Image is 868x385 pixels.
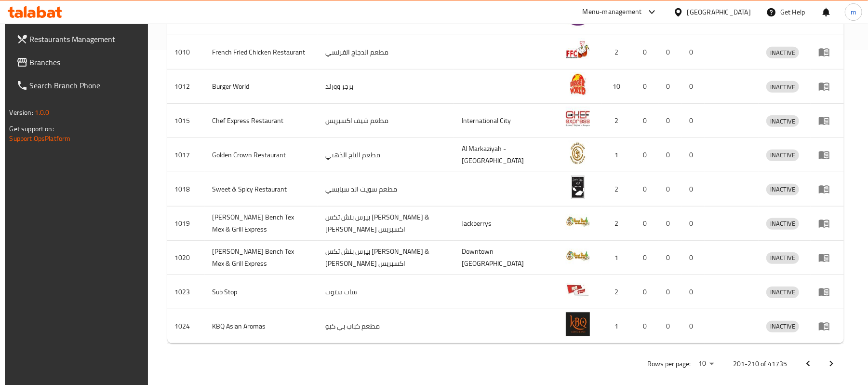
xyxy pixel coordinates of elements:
[205,172,318,206] td: Sweet & Spicy Restaurant
[766,150,799,161] span: INACTIVE
[635,275,658,309] td: 0
[601,206,635,241] td: 2
[818,183,836,195] div: Menu
[318,69,454,104] td: برجر وورلد
[318,104,454,138] td: مطعم شيف اكسبريس
[205,35,318,69] td: French Fried Chicken Restaurant
[766,321,799,332] div: INACTIVE
[635,172,658,206] td: 0
[766,116,799,127] span: INACTIVE
[681,275,705,309] td: 0
[658,35,681,69] td: 0
[658,172,681,206] td: 0
[318,138,454,172] td: مطعم التاج الذهبي
[454,206,558,241] td: Jackberrys
[601,69,635,104] td: 10
[205,206,318,241] td: [PERSON_NAME] Bench Tex Mex & Grill Express
[318,35,454,69] td: مطعم الدجاج الفرنسي
[635,104,658,138] td: 0
[681,104,705,138] td: 0
[167,206,205,241] td: 1019
[454,104,558,138] td: International City
[566,38,590,62] img: French Fried Chicken Restaurant
[205,69,318,104] td: Burger World
[818,115,836,126] div: Menu
[205,104,318,138] td: Chef Express Restaurant
[658,69,681,104] td: 0
[318,309,454,344] td: مطعم كباب بي كيو
[583,6,642,18] div: Menu-management
[566,209,590,234] img: Barry's Bench Tex Mex & Grill Express
[681,172,705,206] td: 0
[30,56,142,68] span: Branches
[766,218,799,229] span: INACTIVE
[10,123,54,135] span: Get support on:
[818,81,836,92] div: Menu
[566,141,590,165] img: Golden Crown Restaurant
[818,320,836,332] div: Menu
[818,218,836,229] div: Menu
[318,172,454,206] td: مطعم سويت اند سبايسي
[766,184,799,195] span: INACTIVE
[167,35,205,69] td: 1010
[167,104,205,138] td: 1015
[797,352,820,375] button: Previous page
[681,309,705,344] td: 0
[766,81,799,93] div: INACTIVE
[9,27,150,51] a: Restaurants Management
[635,138,658,172] td: 0
[601,104,635,138] td: 2
[454,138,558,172] td: Al Markaziyah - [GEOGRAPHIC_DATA]
[681,69,705,104] td: 0
[635,69,658,104] td: 0
[658,241,681,275] td: 0
[601,35,635,69] td: 2
[766,287,799,298] span: INACTIVE
[733,358,787,370] p: 201-210 of 41735
[601,309,635,344] td: 1
[766,252,799,263] span: INACTIVE
[635,241,658,275] td: 0
[9,74,150,97] a: Search Branch Phone
[766,321,799,332] span: INACTIVE
[647,358,691,370] p: Rows per page:
[318,241,454,275] td: بيرس بنش تكس [PERSON_NAME] & [PERSON_NAME] اكسبريس
[658,275,681,309] td: 0
[601,275,635,309] td: 2
[635,206,658,241] td: 0
[318,275,454,309] td: ساب ستوب
[766,82,799,93] span: INACTIVE
[167,241,205,275] td: 1020
[10,106,33,119] span: Version:
[766,287,799,298] div: INACTIVE
[687,7,751,17] div: [GEOGRAPHIC_DATA]
[205,241,318,275] td: [PERSON_NAME] Bench Tex Mex & Grill Express
[205,275,318,309] td: Sub Stop
[681,138,705,172] td: 0
[601,241,635,275] td: 1
[601,138,635,172] td: 1
[766,115,799,127] div: INACTIVE
[658,104,681,138] td: 0
[318,206,454,241] td: بيرس بنش تكس [PERSON_NAME] & [PERSON_NAME] اكسبريس
[205,309,318,344] td: KBQ Asian Aromas
[566,244,590,268] img: Barry's Bench Tex Mex & Grill Express
[658,138,681,172] td: 0
[818,252,836,263] div: Menu
[566,278,590,302] img: Sub Stop
[167,309,205,344] td: 1024
[167,172,205,206] td: 1018
[694,357,718,371] div: Rows per page:
[766,47,799,58] span: INACTIVE
[167,138,205,172] td: 1017
[658,309,681,344] td: 0
[658,206,681,241] td: 0
[9,51,150,74] a: Branches
[766,150,799,161] div: INACTIVE
[851,7,856,17] span: m
[681,206,705,241] td: 0
[566,312,590,336] img: KBQ Asian Aromas
[167,275,205,309] td: 1023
